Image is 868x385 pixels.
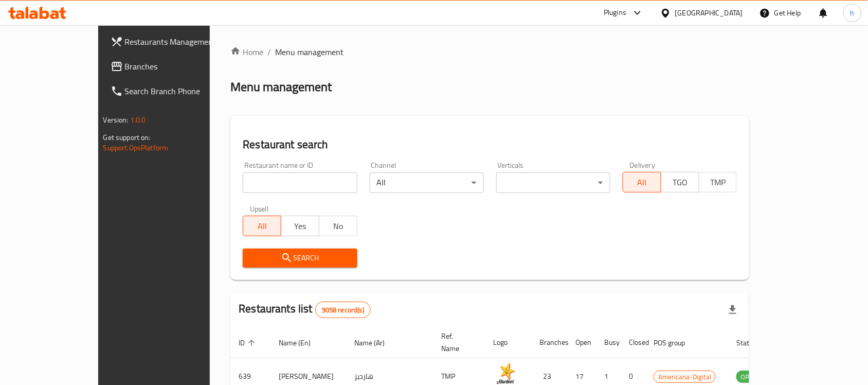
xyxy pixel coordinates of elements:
th: Branches [531,327,567,358]
a: Support.OpsPlatform [103,141,169,154]
div: Total records count [315,302,371,318]
input: Search for restaurant name or ID.. [243,172,357,193]
h2: Menu management [230,79,332,95]
h2: Restaurants list [239,301,371,318]
a: Restaurants Management [102,29,243,54]
button: All [623,172,661,192]
a: Search Branch Phone [102,79,243,103]
a: Branches [102,54,243,79]
span: All [247,219,277,234]
button: Search [243,249,357,268]
span: Yes [285,219,315,234]
span: TMP [703,175,733,190]
span: Search Branch Phone [125,85,235,97]
span: h [851,7,855,19]
nav: breadcrumb [230,46,749,58]
span: Restaurants Management [125,36,235,48]
div: [GEOGRAPHIC_DATA] [675,7,743,19]
div: Plugins [604,7,626,19]
div: Export file [720,297,745,322]
li: / [267,46,271,58]
button: TMP [699,172,737,192]
div: All [370,172,484,193]
span: Version: [103,113,129,127]
th: Logo [485,327,531,358]
span: TGO [665,175,695,190]
label: Delivery [630,162,656,169]
button: No [319,216,357,236]
span: ID [239,337,258,349]
span: Branches [125,60,235,73]
th: Busy [596,327,621,358]
span: OPEN [736,371,762,383]
th: Closed [621,327,645,358]
span: 1.0.0 [130,113,146,127]
span: POS group [654,337,698,349]
span: Ref. Name [441,330,473,355]
span: 9058 record(s) [316,305,370,315]
button: TGO [661,172,699,192]
th: Open [567,327,596,358]
button: Yes [281,216,319,236]
span: Americana-Digital [654,371,715,383]
span: All [627,175,657,190]
div: ​ [496,172,610,193]
a: Home [230,46,263,58]
span: Search [251,252,349,265]
span: Name (En) [279,337,324,349]
span: Name (Ar) [354,337,398,349]
span: Status [736,337,770,349]
button: All [243,216,281,236]
span: No [323,219,353,234]
h2: Restaurant search [243,137,737,152]
label: Upsell [250,205,269,213]
div: OPEN [736,371,762,383]
span: Menu management [275,46,343,58]
span: Get support on: [103,131,151,144]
